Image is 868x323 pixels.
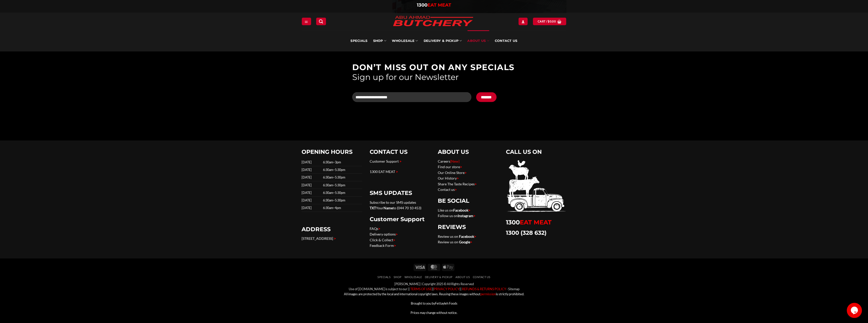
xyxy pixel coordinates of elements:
[302,189,321,196] td: [DATE]
[316,18,326,25] a: Search
[352,73,516,81] h3: Sign up for our Newsletter
[438,197,498,204] h2: BE SOCIAL
[438,159,459,163] a: Careers{New}
[450,159,459,163] span: {New}
[321,204,362,212] td: 6:30am–4pm
[302,18,311,25] a: Menu
[460,165,462,169] span: >
[438,165,462,169] a: Find our store>
[302,310,566,315] p: Prices may change without notice.
[438,170,467,175] a: Our Online Store>
[506,159,566,214] img: 1300eatmeat.png
[459,240,470,244] a: Google
[468,208,470,212] span: >
[438,182,477,186] a: Share The Taste Recipes>
[457,176,459,180] span: >
[370,159,399,163] a: Customer Support
[459,234,474,239] a: Facebook
[389,13,477,30] img: Abu Ahmad Butchery
[438,234,498,245] p: Review us on Review us on
[458,214,473,218] a: Instagram
[321,166,362,174] td: 6:30am–5:30pm
[394,275,402,279] a: SHOP
[302,166,321,174] td: [DATE]
[438,176,459,180] a: Our History>
[548,19,550,24] span: $
[467,30,489,51] a: About Us
[321,189,362,196] td: 6:30am–5:30pm
[321,174,362,181] td: 6:30am–5:30pm
[438,148,498,156] h2: ABOUT US
[396,169,398,174] span: >
[462,287,506,291] font: REFUNDS & RETURNS POLICY
[410,287,432,291] font: TERMS OF USE
[424,30,462,51] a: Delivery & Pickup
[350,30,367,51] a: Specials
[302,226,362,233] h2: ADDRESS
[302,236,333,241] a: [STREET_ADDRESS]
[302,197,321,204] td: [DATE]
[474,234,476,239] span: >
[302,204,321,212] td: [DATE]
[438,223,498,231] h2: REVIEWS
[394,243,396,248] span: >
[392,30,418,51] a: Wholesale
[321,197,362,204] td: 6:30am–5:30pm
[302,181,321,189] td: [DATE]
[520,219,552,226] span: EAT MEAT
[352,90,516,104] form: Contact form
[370,189,430,197] h2: SMS UPDATES
[370,226,380,231] a: FAQs>
[475,182,477,186] span: >
[470,240,472,244] span: >
[334,236,336,241] span: >
[413,263,455,271] div: Payment icons
[438,187,457,192] a: Contact us>
[847,303,863,318] iframe: chat widget
[377,275,391,279] a: Specials
[465,170,467,175] span: >
[453,208,468,212] a: Facebook
[378,226,380,231] span: >
[370,200,430,211] p: Subscribe to our SMS updates Your to (044 70 10 453)
[435,301,457,305] a: Fettayleh Foods
[321,181,362,189] td: 6:30am–5:30pm
[455,275,470,279] a: About Us
[519,18,528,25] a: Login
[302,291,566,297] p: All images are protected by the local and international copyright laws. Reusing these images with...
[438,208,498,219] p: Like us on Follow us on
[417,2,427,8] span: 1300
[508,287,520,291] a: Sitemap
[370,232,398,236] a: Delivery options>
[302,281,566,315] div: [PERSON_NAME] | Copyright 2025 © All Rights Reserved Use of [DOMAIN_NAME] is subject to our || || ||
[404,275,422,279] a: Wholesale
[427,2,451,8] span: EAT MEAT
[495,30,518,51] a: Contact Us
[393,238,395,242] span: >
[548,20,556,23] bdi: 0.00
[352,62,514,72] strong: Don’t miss out on any specials
[507,287,508,291] a: -
[506,229,547,236] a: 1300 (328 632)
[455,187,457,192] span: >
[396,232,398,236] span: >
[302,301,566,306] p: Brought to you by
[410,287,432,291] a: TERMS OF USE
[473,214,475,218] span: >
[506,148,566,156] h2: CALL US ON
[473,275,491,279] a: Contact Us
[417,2,451,8] a: 1300EAT MEAT
[480,292,496,296] a: permission
[373,30,386,51] a: SHOP
[506,219,552,226] a: 1300EAT MEAT
[370,243,396,248] a: Feedback Form>
[321,159,362,166] td: 6:30am–3pm
[384,206,393,210] strong: Name
[302,174,321,181] td: [DATE]
[370,206,376,210] strong: TXT
[302,159,321,166] td: [DATE]
[533,18,566,25] a: View cart
[434,287,459,291] a: PRIVACY POLICY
